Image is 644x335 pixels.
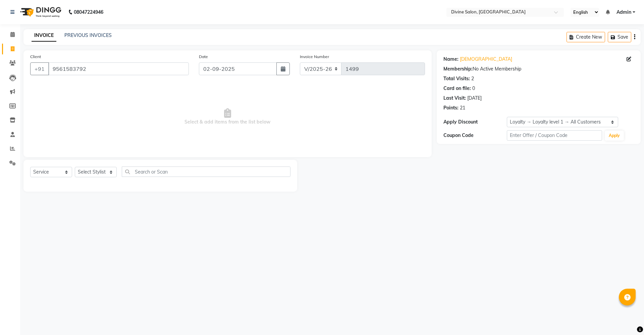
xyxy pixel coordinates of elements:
div: Total Visits: [443,75,470,82]
a: [DEMOGRAPHIC_DATA] [460,56,512,63]
div: [DATE] [467,95,482,102]
div: Points: [443,104,459,111]
div: Coupon Code [443,132,507,139]
input: Enter Offer / Coupon Code [507,130,602,141]
img: logo [17,3,63,21]
b: 08047224946 [74,3,103,21]
input: Search by Name/Mobile/Email/Code [48,62,189,75]
input: Search or Scan [122,166,290,177]
button: Apply [605,131,624,141]
div: Name: [443,56,459,63]
a: PREVIOUS INVOICES [64,32,112,38]
div: Membership: [443,65,473,73]
a: INVOICE [32,30,56,42]
div: 21 [460,104,465,111]
button: +91 [30,62,49,75]
label: Invoice Number [300,54,329,60]
div: No Active Membership [443,65,634,73]
div: 0 [472,85,475,92]
span: Select & add items from the list below [30,83,425,150]
span: Admin [616,9,631,16]
div: Card on file: [443,85,471,92]
button: Save [608,32,631,42]
label: Client [30,54,41,60]
label: Date [199,54,208,60]
button: Create New [567,32,605,42]
div: Apply Discount [443,118,507,126]
iframe: chat widget [616,308,637,328]
div: 2 [471,75,474,82]
div: Last Visit: [443,95,466,102]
